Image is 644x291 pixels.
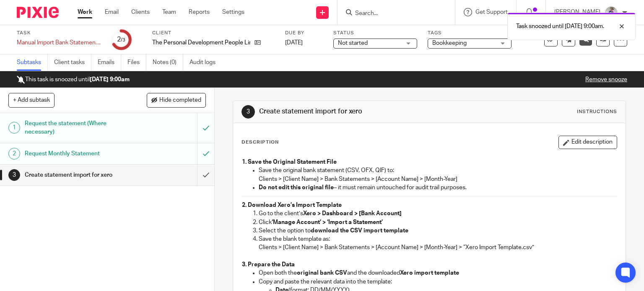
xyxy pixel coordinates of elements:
[259,227,617,235] p: Select the option to
[17,75,130,84] p: This task is snoozed until
[272,219,383,225] strong: ‘Manage Account’ > ‘Import a Statement’
[25,147,134,160] h1: Request Monthly Statement
[222,8,244,16] a: Settings
[432,40,467,46] span: Bookkeeping
[242,202,342,208] strong: 2. Download Xero’s Import Template
[162,8,176,16] a: Team
[259,218,617,227] p: Click
[285,40,303,46] span: [DATE]
[259,107,447,116] h1: Create statement import for xero
[577,108,617,115] div: Instructions
[127,54,146,71] a: Files
[25,117,134,139] h1: Request the statement (Where necessary)
[259,209,617,218] p: Go to the client’s
[17,30,101,36] label: Task
[117,35,125,44] div: 2
[17,7,59,18] img: Pixie
[259,278,617,286] p: Copy and paste the relevant data into the template:
[121,38,125,42] small: /3
[189,8,210,16] a: Reports
[259,235,617,252] p: Save the blank template as: Clients > [Client Name] > Bank Statements > [Account Name] > [Month-Y...
[259,185,334,191] strong: Do not edit this original file
[131,8,150,16] a: Clients
[98,54,121,71] a: Emails
[558,136,617,149] button: Edit description
[152,30,275,36] label: Client
[400,270,459,276] strong: Xero import template
[8,148,20,160] div: 2
[259,183,617,192] p: – it must remain untouched for audit trail purposes.
[8,122,20,134] div: 1
[516,22,604,31] p: Task snoozed until [DATE] 9:00am.
[152,39,250,47] p: The Personal Development People Limited
[605,6,618,19] img: DBTieDye.jpg
[17,39,101,47] div: Manual Import Bank Statements - July Aug Sep
[242,159,337,165] strong: 1. Save the Original Statement File
[303,211,402,216] strong: Xero > Dashboard > [Bank Account]
[8,169,20,181] div: 3
[241,139,279,146] p: Description
[285,30,323,36] label: Due by
[153,54,183,71] a: Notes (0)
[25,169,134,181] h1: Create statement import for xero
[8,93,55,107] button: + Add subtask
[159,97,201,104] span: Hide completed
[259,166,617,183] p: Save the original bank statement (CSV, OFX, QIF) to: Clients > [Client Name] > Bank Statements > ...
[90,77,130,82] b: [DATE] 9:00am
[147,93,206,107] button: Hide completed
[338,40,368,46] span: Not started
[585,77,627,82] a: Remove snooze
[105,8,119,16] a: Email
[54,54,91,71] a: Client tasks
[190,54,222,71] a: Audit logs
[259,269,617,277] p: Open both the and the downloaded
[78,8,92,16] a: Work
[17,54,48,71] a: Subtasks
[241,105,255,118] div: 3
[311,228,408,234] strong: download the CSV import template
[297,270,347,276] strong: original bank CSV
[242,262,295,268] strong: 3. Prepare the Data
